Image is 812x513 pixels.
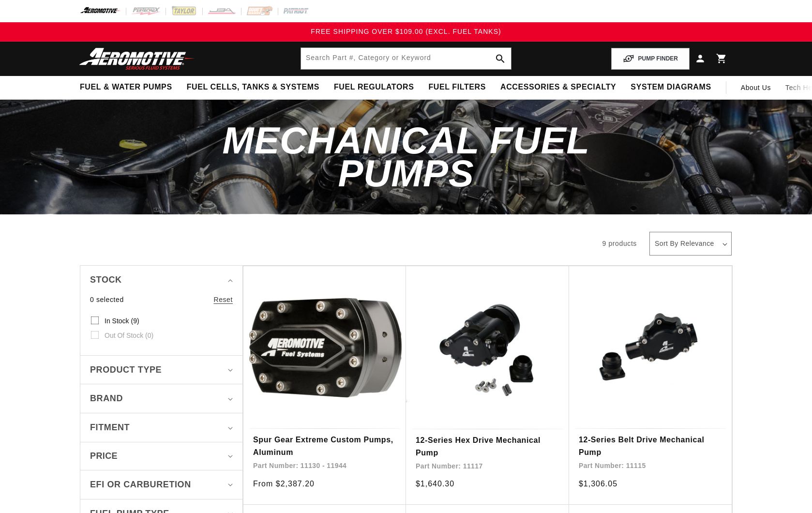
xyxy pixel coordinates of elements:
[90,470,233,499] summary: EFI or Carburetion (0 selected)
[623,76,718,99] summary: System Diagrams
[493,76,623,99] summary: Accessories & Specialty
[76,47,197,70] img: Aeromotive
[73,76,180,99] summary: Fuel & Water Pumps
[334,82,414,92] span: Fuel Regulators
[428,82,486,92] span: Fuel Filters
[90,363,162,377] span: Product type
[90,442,233,470] summary: Price
[223,119,590,195] span: Mechanical Fuel Pumps
[80,82,172,92] span: Fuel & Water Pumps
[105,317,139,325] span: In stock (9)
[105,331,153,340] span: Out of stock (0)
[90,413,233,442] summary: Fitment (0 selected)
[213,294,233,305] a: Reset
[602,240,637,247] span: 9 products
[301,48,511,69] input: Search by Part Number, Category or Keyword
[253,434,396,458] a: Spur Gear Extreme Custom Pumps, Aluminum
[734,76,778,99] a: About Us
[421,76,493,99] summary: Fuel Filters
[631,82,711,92] span: System Diagrams
[90,421,130,435] span: Fitment
[500,82,616,92] span: Accessories & Specialty
[311,28,501,35] span: FREE SHIPPING OVER $109.00 (EXCL. FUEL TANKS)
[416,434,559,459] a: 12-Series Hex Drive Mechanical Pump
[327,76,421,99] summary: Fuel Regulators
[90,266,233,294] summary: Stock (0 selected)
[490,48,511,69] button: search button
[90,450,118,463] span: Price
[90,356,233,384] summary: Product type (0 selected)
[90,273,122,287] span: Stock
[180,76,327,99] summary: Fuel Cells, Tanks & Systems
[90,478,191,492] span: EFI or Carburetion
[90,294,124,305] span: 0 selected
[579,434,722,458] a: 12-Series Belt Drive Mechanical Pump
[90,392,123,406] span: Brand
[741,84,771,91] span: About Us
[90,384,233,413] summary: Brand (0 selected)
[187,82,319,92] span: Fuel Cells, Tanks & Systems
[611,48,690,70] button: PUMP FINDER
